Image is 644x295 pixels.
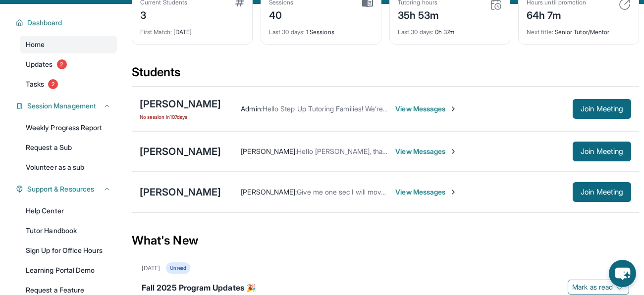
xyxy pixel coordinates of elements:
[449,105,457,113] img: Chevron-Right
[581,148,623,154] span: Join Meeting
[241,188,297,196] span: [PERSON_NAME] :
[140,113,221,121] span: No session in 107 days
[617,283,625,291] img: Mark as read
[20,119,117,137] a: Weekly Progress Report
[527,6,586,22] div: 64h 7m
[132,219,639,262] div: What's New
[581,106,623,112] span: Join Meeting
[140,6,187,22] div: 3
[140,22,244,36] div: [DATE]
[27,184,94,194] span: Support & Resources
[23,18,111,28] button: Dashboard
[20,75,117,93] a: Tasks2
[20,158,117,176] a: Volunteer as a sub
[269,22,373,36] div: 1 Sessions
[398,22,502,36] div: 0h 37m
[395,187,457,197] span: View Messages
[48,79,58,89] span: 2
[449,188,457,196] img: Chevron-Right
[142,264,160,272] div: [DATE]
[527,28,553,36] span: Next title :
[395,147,457,156] span: View Messages
[581,189,623,195] span: Join Meeting
[395,104,457,114] span: View Messages
[26,79,44,89] span: Tasks
[269,6,294,22] div: 40
[166,262,190,274] div: Unread
[449,147,457,155] img: Chevron-Right
[140,28,172,36] span: First Match :
[27,101,96,111] span: Session Management
[609,260,636,287] button: chat-button
[573,142,631,161] button: Join Meeting
[26,59,53,69] span: Updates
[57,59,67,69] span: 2
[20,55,117,73] a: Updates2
[20,261,117,279] a: Learning Portal Demo
[568,280,629,295] button: Mark as read
[140,97,221,111] div: [PERSON_NAME]
[573,182,631,202] button: Join Meeting
[20,139,117,156] a: Request a Sub
[26,40,45,49] span: Home
[20,36,117,53] a: Home
[20,242,117,259] a: Sign Up for Office Hours
[573,99,631,119] button: Join Meeting
[398,6,439,22] div: 35h 53m
[269,28,305,36] span: Last 30 days :
[140,145,221,158] div: [PERSON_NAME]
[132,64,639,86] div: Students
[23,184,111,194] button: Support & Resources
[572,282,613,292] span: Mark as read
[297,188,449,196] span: Give me one sec I will move to a different device
[241,147,297,155] span: [PERSON_NAME] :
[23,101,111,111] button: Session Management
[27,18,62,28] span: Dashboard
[20,222,117,240] a: Tutor Handbook
[241,104,262,113] span: Admin :
[140,185,221,199] div: [PERSON_NAME]
[398,28,433,36] span: Last 30 days :
[20,202,117,220] a: Help Center
[297,147,441,155] span: Hello [PERSON_NAME], thank you! No worries
[527,22,631,36] div: Senior Tutor/Mentor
